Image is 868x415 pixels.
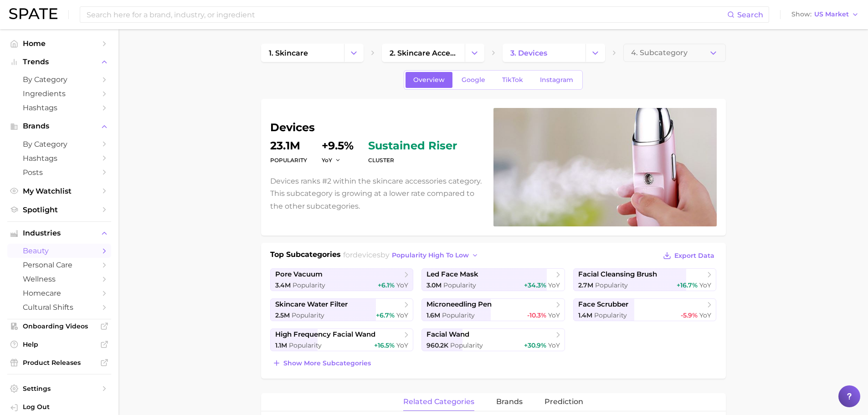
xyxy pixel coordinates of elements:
[403,398,474,406] span: related categories
[540,76,573,84] span: Instagram
[343,251,481,259] span: for by
[503,44,586,62] a: 3. devices
[23,140,96,149] span: by Category
[7,72,111,87] a: by Category
[86,7,727,22] input: Search here for a brand, industry, or ingredient
[413,76,445,84] span: Overview
[289,341,322,349] span: Popularity
[23,246,96,255] span: beauty
[368,140,457,151] span: sustained riser
[390,49,457,57] span: 2. skincare accessories
[814,12,849,17] span: US Market
[7,356,111,369] a: Product Releases
[494,72,531,88] a: TikTok
[548,341,560,349] span: YoY
[544,398,583,406] span: Prediction
[23,322,96,330] span: Onboarding Videos
[426,341,448,349] span: 960.2k
[382,44,465,62] a: 2. skincare accessories
[406,72,452,88] a: Overview
[23,122,96,130] span: Brands
[7,119,111,133] button: Brands
[421,298,565,321] a: microneedling pen1.6m Popularity-10.3% YoY
[631,49,688,57] span: 4. Subcategory
[275,281,291,289] span: 3.4m
[421,268,565,291] a: led face mask3.0m Popularity+34.3% YoY
[23,58,96,66] span: Trends
[396,311,408,319] span: YoY
[426,270,478,279] span: led face mask
[7,184,111,198] a: My Watchlist
[293,281,325,289] span: Popularity
[270,268,414,291] a: pore vacuum3.4m Popularity+6.1% YoY
[7,300,111,314] a: cultural shifts
[7,272,111,286] a: wellness
[7,319,111,333] a: Onboarding Videos
[7,226,111,240] button: Industries
[7,338,111,351] a: Help
[699,281,711,289] span: YoY
[322,140,354,151] dd: +9.5%
[595,281,628,289] span: Popularity
[7,55,111,69] button: Trends
[23,168,96,177] span: Posts
[275,341,287,349] span: 1.1m
[791,12,812,17] span: Show
[270,122,483,133] h1: devices
[23,154,96,163] span: Hashtags
[270,328,414,351] a: high frequency facial wand1.1m Popularity+16.5% YoY
[374,341,395,349] span: +16.5%
[7,101,111,115] a: Hashtags
[527,311,546,319] span: -10.3%
[23,303,96,312] span: cultural shifts
[426,300,492,309] span: microneedling pen
[270,249,341,263] h1: Top Subcategories
[7,151,111,165] a: Hashtags
[510,49,547,57] span: 3. devices
[623,44,726,62] button: 4. Subcategory
[454,72,493,88] a: Google
[524,341,546,349] span: +30.9%
[269,49,308,57] span: 1. skincare
[578,281,593,289] span: 2.7m
[7,258,111,272] a: personal care
[699,311,711,319] span: YoY
[392,251,469,259] span: popularity high to low
[7,244,111,258] a: beauty
[368,155,457,166] dt: cluster
[548,311,560,319] span: YoY
[23,103,96,112] span: Hashtags
[23,275,96,283] span: wellness
[270,155,307,166] dt: Popularity
[270,357,373,369] button: Show more subcategories
[23,205,96,214] span: Spotlight
[496,398,523,406] span: brands
[376,311,395,319] span: +6.7%
[292,311,324,319] span: Popularity
[9,8,57,19] img: SPATE
[390,249,481,261] button: popularity high to low
[270,175,483,212] p: Devices ranks #2 within the skincare accessories category. This subcategory is growing at a lower...
[421,328,565,351] a: facial wand960.2k Popularity+30.9% YoY
[426,281,442,289] span: 3.0m
[396,341,408,349] span: YoY
[450,341,483,349] span: Popularity
[275,270,323,279] span: pore vacuum
[23,289,96,297] span: homecare
[322,156,341,164] button: YoY
[344,44,364,62] button: Change Category
[7,36,111,51] a: Home
[261,44,344,62] a: 1. skincare
[465,44,484,62] button: Change Category
[275,311,290,319] span: 2.5m
[578,300,628,309] span: face scrubber
[23,187,96,195] span: My Watchlist
[283,359,371,367] span: Show more subcategories
[7,203,111,217] a: Spotlight
[442,311,475,319] span: Popularity
[23,229,96,237] span: Industries
[674,252,714,260] span: Export Data
[23,403,104,411] span: Log Out
[270,298,414,321] a: skincare water filter2.5m Popularity+6.7% YoY
[270,140,307,151] dd: 23.1m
